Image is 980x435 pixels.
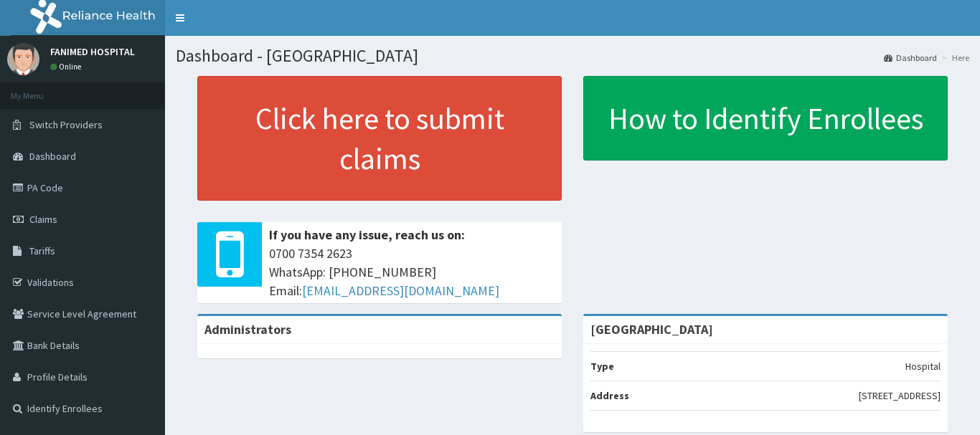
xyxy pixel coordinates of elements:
b: If you have any issue, reach us on: [269,226,465,243]
strong: [GEOGRAPHIC_DATA] [590,321,713,338]
img: User Image [7,43,39,75]
h1: Dashboard - [GEOGRAPHIC_DATA] [176,47,969,65]
a: Online [50,62,85,72]
b: Type [590,360,614,373]
a: Click here to submit claims [197,76,562,201]
p: FANIMED HOSPITAL [50,47,135,57]
a: [EMAIL_ADDRESS][DOMAIN_NAME] [302,282,499,299]
b: Address [590,389,629,402]
span: Dashboard [29,150,76,163]
p: [STREET_ADDRESS] [859,388,941,403]
span: 0700 7354 2623 WhatsApp: [PHONE_NUMBER] Email: [269,244,555,300]
p: Hospital [905,359,941,373]
b: Administrators [204,321,291,338]
a: How to Identify Enrollees [583,76,948,161]
span: Tariffs [29,244,55,257]
span: Switch Providers [29,118,103,131]
li: Here [938,52,969,64]
span: Claims [29,213,57,226]
a: Dashboard [884,52,937,64]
